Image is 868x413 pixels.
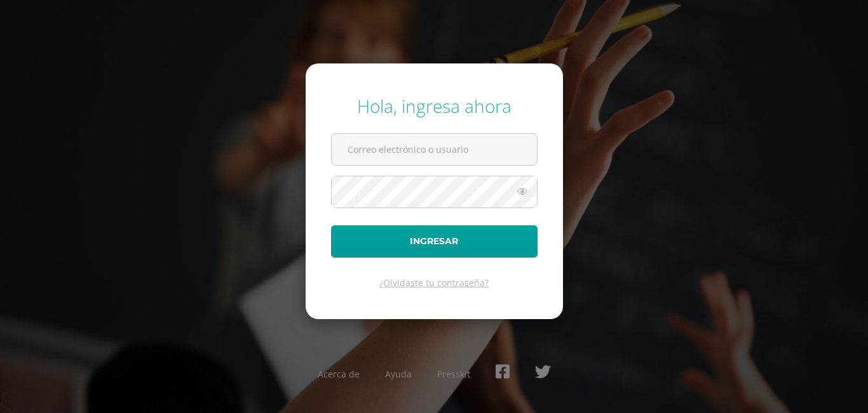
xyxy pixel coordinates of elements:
[385,368,412,380] a: Ayuda
[331,94,538,118] div: Hola, ingresa ahora
[332,134,537,165] input: Correo electrónico o usuario
[331,225,538,258] button: Ingresar
[379,277,489,289] a: ¿Olvidaste tu contraseña?
[318,368,360,380] a: Acerca de
[437,368,470,380] a: Presskit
